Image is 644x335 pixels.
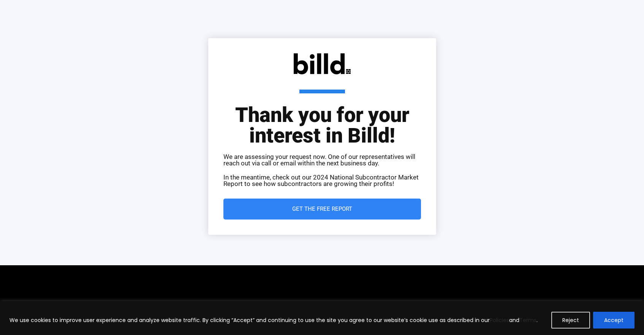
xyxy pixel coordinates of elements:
[9,316,538,325] p: We use cookies to improve user experience and analyze website traffic. By clicking “Accept” and c...
[223,154,421,167] p: We are assessing your request now. One of our representatives will reach out via call or email wi...
[223,90,421,146] h1: Thank you for your interest in Billd!
[490,316,509,324] a: Policies
[519,316,536,324] a: Terms
[223,174,421,187] p: In the meantime, check out our 2024 National Subcontractor Market Report to see how subcontractor...
[593,312,635,329] button: Accept
[292,206,352,212] span: Get the Free Report
[223,199,421,220] a: Get the Free Report
[551,312,590,329] button: Reject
